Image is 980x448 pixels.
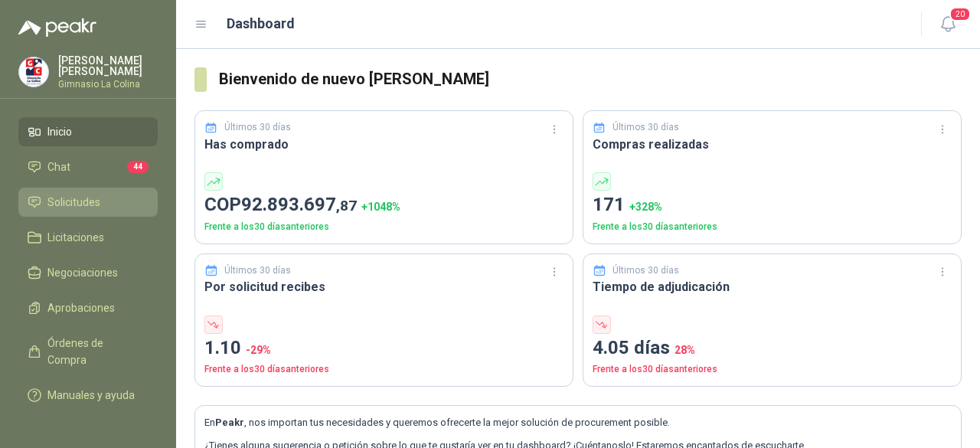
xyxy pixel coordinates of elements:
span: ,87 [336,197,357,214]
span: Inicio [47,123,72,140]
span: Órdenes de Compra [47,335,143,368]
b: Peakr [215,417,244,428]
a: Licitaciones [18,223,158,252]
h1: Dashboard [227,13,295,34]
p: Frente a los 30 días anteriores [204,220,563,234]
p: 171 [593,191,952,220]
p: COP [204,191,563,220]
span: Solicitudes [47,194,100,211]
span: + 328 % [629,201,662,213]
span: 92.893.697 [241,194,357,215]
p: Frente a los 30 días anteriores [593,220,952,234]
span: Manuales y ayuda [47,387,135,404]
span: 28 % [675,344,695,356]
p: Gimnasio La Colina [58,80,158,89]
p: 4.05 días [593,334,952,363]
span: 20 [949,7,971,21]
p: Últimos 30 días [224,263,291,278]
p: [PERSON_NAME] [PERSON_NAME] [58,55,158,77]
h3: Tiempo de adjudicación [593,277,952,296]
p: En , nos importan tus necesidades y queremos ofrecerte la mejor solución de procurement posible. [204,415,952,430]
img: Company Logo [19,57,48,87]
p: Frente a los 30 días anteriores [204,362,563,377]
h3: Has comprado [204,135,563,154]
p: Últimos 30 días [612,120,679,135]
a: Inicio [18,117,158,146]
span: -29 % [246,344,271,356]
p: Últimos 30 días [224,120,291,135]
a: Aprobaciones [18,293,158,322]
span: Aprobaciones [47,299,115,316]
a: Órdenes de Compra [18,329,158,374]
span: 44 [127,161,149,173]
a: Manuales y ayuda [18,381,158,410]
a: Chat44 [18,152,158,181]
button: 20 [934,11,962,38]
span: Chat [47,159,70,175]
p: Últimos 30 días [612,263,679,278]
span: Negociaciones [47,264,118,281]
h3: Bienvenido de nuevo [PERSON_NAME] [219,67,962,91]
span: + 1048 % [361,201,400,213]
a: Negociaciones [18,258,158,287]
p: Frente a los 30 días anteriores [593,362,952,377]
img: Logo peakr [18,18,96,37]
span: Licitaciones [47,229,104,246]
h3: Compras realizadas [593,135,952,154]
a: Solicitudes [18,188,158,217]
p: 1.10 [204,334,563,363]
h3: Por solicitud recibes [204,277,563,296]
